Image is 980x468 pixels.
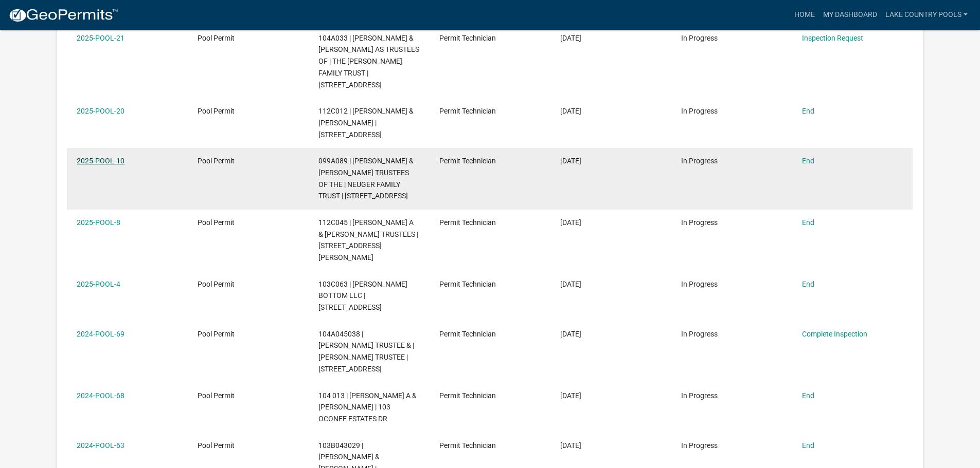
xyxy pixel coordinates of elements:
[681,34,718,42] span: In Progress
[77,391,124,400] a: 2024-POOL-68
[439,280,496,288] span: Permit Technician
[790,5,819,25] a: Home
[560,107,581,115] span: 03/20/2025
[802,391,814,400] a: End
[198,280,235,288] span: Pool Permit
[802,280,814,288] a: End
[819,5,881,25] a: My Dashboard
[318,330,414,373] span: 104A045038 | HAGEN MICHAEL E TRUSTEE & | KAREN M HAGEN TRUSTEE | 159 CHAPEL SPRINGS DR
[802,218,814,227] a: End
[77,107,124,115] a: 2025-POOL-20
[318,157,414,200] span: 099A089 | NEUGER DENNIS & JENNIFER TRUSTEES OF THE | NEUGER FAMILY TRUST | 308 DEER TRACK RD
[681,157,718,165] span: In Progress
[77,218,120,227] a: 2025-POOL-8
[77,280,120,288] a: 2025-POOL-4
[198,391,235,400] span: Pool Permit
[198,34,235,42] span: Pool Permit
[681,330,718,338] span: In Progress
[802,157,814,165] a: End
[198,157,235,165] span: Pool Permit
[318,107,414,139] span: 112C012 | MCNAMARA THOMAS J & MARY K HORTON | 360 COLD BRANCH RD
[681,441,718,450] span: In Progress
[681,107,718,115] span: In Progress
[560,218,581,227] span: 01/31/2025
[318,391,417,423] span: 104 013 | LEVINE MARK A & MARY T | 103 OCONEE ESTATES DR
[77,157,124,165] a: 2025-POOL-10
[439,330,496,338] span: Permit Technician
[560,157,581,165] span: 02/05/2025
[439,441,496,450] span: Permit Technician
[802,330,867,338] a: Complete Inspection
[560,330,581,338] span: 12/20/2024
[439,34,496,42] span: Permit Technician
[681,280,718,288] span: In Progress
[560,34,581,42] span: 03/20/2025
[318,280,407,312] span: 103C063 | SANDY BOTTOM LLC | 167 LANATCHI LN
[802,107,814,115] a: End
[198,441,235,450] span: Pool Permit
[802,34,863,42] a: Inspection Request
[198,218,235,227] span: Pool Permit
[881,5,972,25] a: Lake Country Pools
[77,441,124,450] a: 2024-POOL-63
[198,107,235,115] span: Pool Permit
[439,157,496,165] span: Permit Technician
[439,391,496,400] span: Permit Technician
[560,280,581,288] span: 01/24/2025
[198,330,235,338] span: Pool Permit
[439,107,496,115] span: Permit Technician
[681,218,718,227] span: In Progress
[318,34,419,89] span: 104A033 | MARBUT WILLIAM B & TONYA AS TRUSTEES OF | THE MARBUT FAMILY TRUST | 129 LAKE FOREST DR
[802,441,814,450] a: End
[318,218,418,261] span: 112C045 | PURSER ROBERT A & KIMBERLY T TRUSTEES | 178 SINCLAIR RD
[681,391,718,400] span: In Progress
[77,34,124,42] a: 2025-POOL-21
[439,218,496,227] span: Permit Technician
[77,330,124,338] a: 2024-POOL-69
[560,441,581,450] span: 11/05/2024
[560,391,581,400] span: 12/20/2024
